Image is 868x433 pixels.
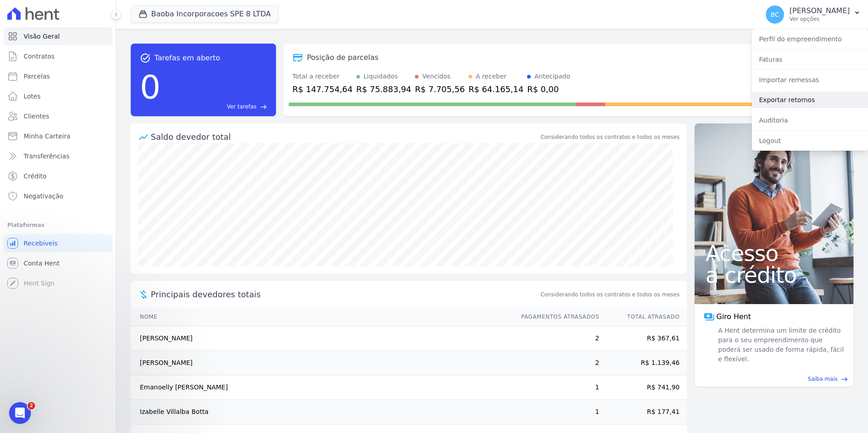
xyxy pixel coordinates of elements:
[4,167,112,185] a: Crédito
[759,2,868,27] button: BC [PERSON_NAME] Ver opções
[541,133,680,141] div: Considerando todos os contratos e todos os meses
[841,376,848,383] span: east
[7,220,108,231] div: Plataformas
[4,47,112,65] a: Contratos
[534,72,570,81] div: Antecipado
[24,172,47,181] span: Crédito
[700,375,848,383] a: Saiba mais east
[752,31,868,47] a: Perfil do empreendimento
[260,103,267,110] span: east
[24,52,54,61] span: Contratos
[469,83,523,95] div: R$ 64.165,14
[513,326,600,351] td: 2
[154,53,220,64] span: Tarefas em aberto
[24,192,64,201] span: Negativação
[705,242,843,264] span: Acesso
[541,290,680,299] span: Considerando todos os contratos e todos os meses
[808,375,838,383] span: Saiba mais
[4,67,112,85] a: Parcelas
[752,51,868,68] a: Faturas
[364,72,398,81] div: Liquidados
[131,351,513,375] td: [PERSON_NAME]
[4,107,112,125] a: Clientes
[527,83,570,95] div: R$ 0,00
[771,11,779,18] span: BC
[4,127,112,145] a: Minha Carteira
[131,5,279,23] button: Baoba Incorporacoes SPE 8 LTDA
[752,92,868,108] a: Exportar retornos
[140,64,161,111] div: 0
[131,326,513,351] td: [PERSON_NAME]
[24,112,49,121] span: Clientes
[28,402,35,409] span: 2
[513,308,600,326] th: Pagamentos Atrasados
[24,152,69,161] span: Transferências
[422,72,450,81] div: Vencidos
[476,72,507,81] div: A receber
[513,375,600,400] td: 1
[513,400,600,424] td: 1
[4,87,112,105] a: Lotes
[752,112,868,128] a: Auditoria
[752,72,868,88] a: Importar remessas
[600,400,687,424] td: R$ 177,41
[752,133,868,149] a: Logout
[9,402,31,424] iframe: Intercom live chat
[24,239,58,248] span: Recebíveis
[4,234,112,252] a: Recebíveis
[716,311,751,322] span: Giro Hent
[600,326,687,351] td: R$ 367,61
[4,187,112,205] a: Negativação
[4,27,112,45] a: Visão Geral
[131,308,513,326] th: Nome
[131,400,513,424] td: Izabelle Villalba Botta
[24,32,60,41] span: Visão Geral
[4,254,112,272] a: Conta Hent
[292,83,353,95] div: R$ 147.754,64
[356,83,411,95] div: R$ 75.883,94
[140,53,151,64] span: task_alt
[789,15,850,23] p: Ver opções
[24,259,59,268] span: Conta Hent
[164,103,267,111] a: Ver tarefas east
[307,52,379,63] div: Posição de parcelas
[600,308,687,326] th: Total Atrasado
[292,72,353,81] div: Total a receber
[4,147,112,165] a: Transferências
[24,92,41,101] span: Lotes
[131,375,513,400] td: Emanoelly [PERSON_NAME]
[600,351,687,375] td: R$ 1.139,46
[789,6,850,15] p: [PERSON_NAME]
[227,103,256,111] span: Ver tarefas
[151,131,539,143] div: Saldo devedor total
[151,288,539,300] span: Principais devedores totais
[600,375,687,400] td: R$ 741,90
[24,72,50,81] span: Parcelas
[24,132,70,141] span: Minha Carteira
[705,264,843,286] span: a crédito
[415,83,465,95] div: R$ 7.705,56
[716,326,844,364] span: A Hent determina um limite de crédito para o seu empreendimento que poderá ser usado de forma ráp...
[513,351,600,375] td: 2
